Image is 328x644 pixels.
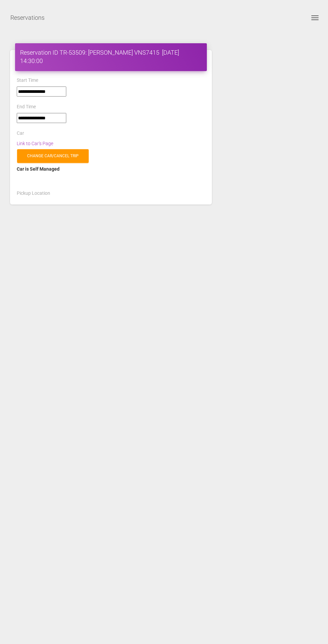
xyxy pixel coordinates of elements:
label: Pickup Location [17,190,50,197]
a: Reservations [10,9,45,26]
a: Link to Car's Page [17,141,53,146]
label: Start Time [17,77,38,84]
h4: Reservation ID TR-53509: [PERSON_NAME] VNS7415 [DATE] 14:30:00 [20,48,202,65]
a: Change car/cancel trip [17,149,89,163]
button: Toggle navigation [307,14,323,22]
div: Car is Self Managed [17,165,205,173]
label: Car [17,130,24,137]
label: End Time [17,104,36,110]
